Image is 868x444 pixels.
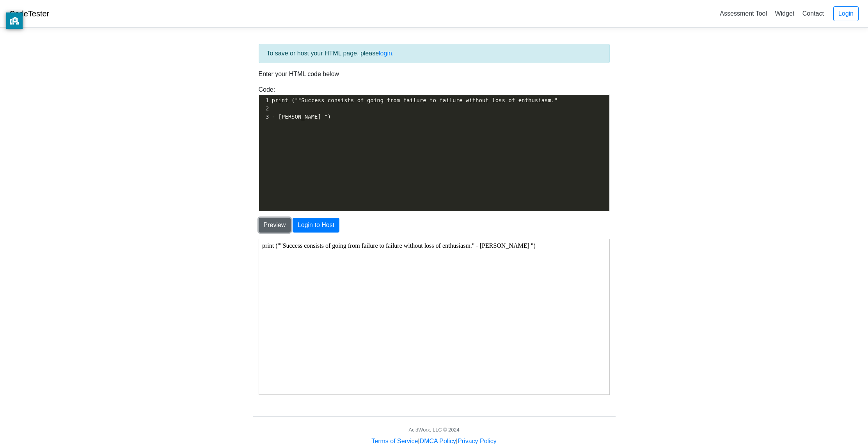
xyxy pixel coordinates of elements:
[259,44,610,63] div: To save or host your HTML page, please .
[3,3,347,10] body: print (""Success consists of going from failure to failure without loss of enthusiasm." - [PERSON...
[772,7,797,20] a: Widget
[717,7,770,20] a: Assessment Tool
[379,50,392,57] a: login
[259,218,291,233] button: Preview
[259,69,610,79] p: Enter your HTML code below
[9,9,49,18] a: CodeTester
[799,7,827,20] a: Contact
[293,218,339,233] button: Login to Host
[259,113,270,121] div: 3
[259,96,270,105] div: 1
[833,6,859,21] a: Login
[408,426,459,433] div: AcidWorx, LLC © 2024
[253,85,616,211] div: Code:
[272,97,558,103] span: print (""Success consists of going from failure to failure without loss of enthusiasm."
[259,105,270,113] div: 2
[272,114,331,120] span: - [PERSON_NAME] ")
[6,12,23,29] button: privacy banner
